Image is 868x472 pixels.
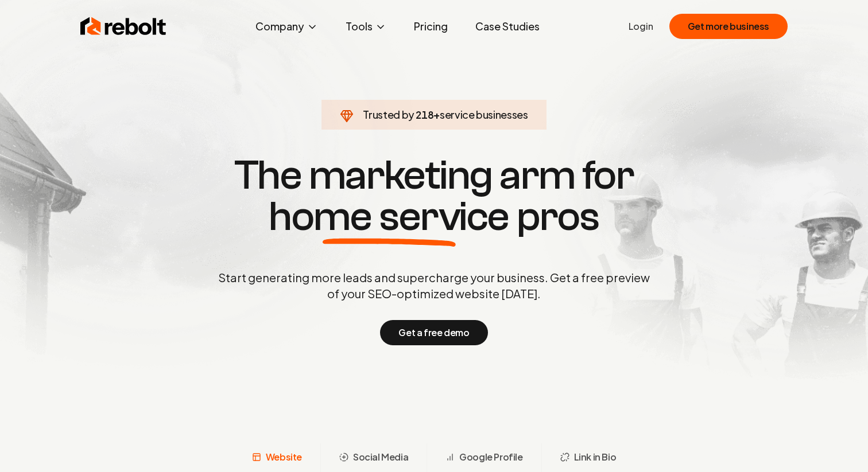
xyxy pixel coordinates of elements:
[269,196,509,237] span: home service
[380,320,487,345] button: Get a free demo
[459,450,522,464] span: Google Profile
[246,15,327,38] button: Company
[440,108,528,121] span: service businesses
[669,14,788,39] button: Get more business
[416,107,433,123] span: 218
[336,15,396,38] button: Tools
[266,450,302,464] span: Website
[353,450,408,464] span: Social Media
[80,15,166,38] img: Rebolt Logo
[466,15,549,38] a: Case Studies
[405,15,457,38] a: Pricing
[629,19,653,33] a: Login
[574,450,617,464] span: Link in Bio
[433,108,440,121] span: +
[158,155,710,237] h1: The marketing arm for pros
[363,108,414,121] span: Trusted by
[216,270,652,302] p: Start generating more leads and supercharge your business. Get a free preview of your SEO-optimiz...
